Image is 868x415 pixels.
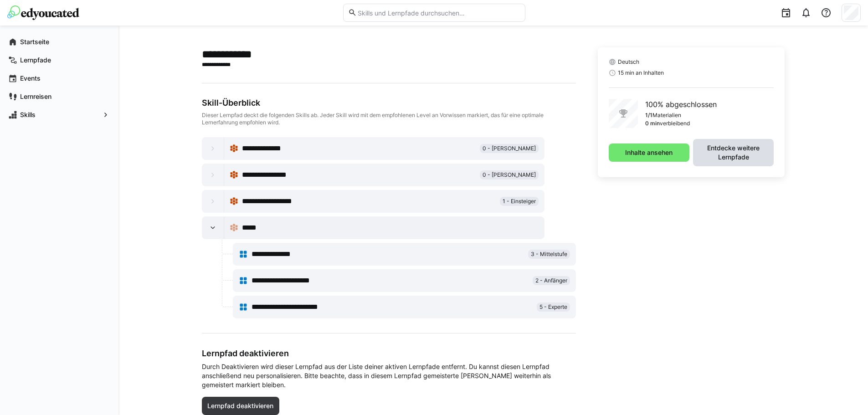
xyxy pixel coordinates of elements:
div: Skill-Überblick [202,98,576,108]
span: 0 - [PERSON_NAME] [483,171,536,179]
p: 1/1 [645,112,652,119]
button: Entdecke weitere Lernpfade [693,139,774,166]
p: 100% abgeschlossen [645,99,717,110]
span: 3 - Mittelstufe [531,251,567,258]
span: Lernpfad deaktivieren [206,401,275,410]
span: Deutsch [618,58,639,66]
p: verbleibend [660,120,690,127]
span: Entdecke weitere Lernpfade [698,143,769,162]
button: Inhalte ansehen [609,143,689,162]
p: 0 min [645,120,660,127]
span: Inhalte ansehen [624,148,674,157]
div: Dieser Lernpfad deckt die folgenden Skills ab. Jeder Skill wird mit dem empfohlenen Level an Vorw... [202,112,576,126]
span: 15 min an Inhalten [618,69,664,77]
span: 5 - Experte [539,303,567,311]
p: Materialien [652,112,681,119]
span: 0 - [PERSON_NAME] [483,145,536,152]
span: 1 - Einsteiger [503,198,536,205]
span: 2 - Anfänger [535,277,567,284]
button: Lernpfad deaktivieren [202,397,280,415]
span: Durch Deaktivieren wird dieser Lernpfad aus der Liste deiner aktiven Lernpfade entfernt. Du kanns... [202,362,576,389]
input: Skills und Lernpfade durchsuchen… [357,9,520,17]
h3: Lernpfad deaktivieren [202,348,576,359]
